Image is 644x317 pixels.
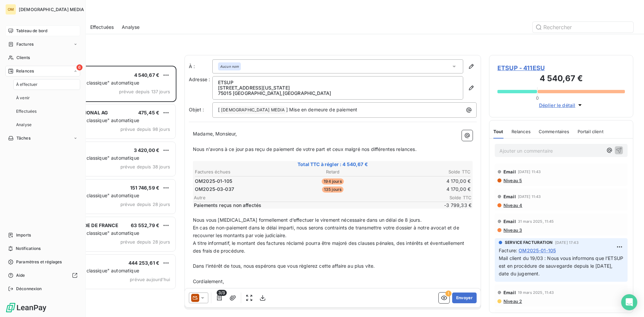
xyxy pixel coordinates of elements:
[518,170,541,174] span: [DATE] 11:43
[76,64,83,70] span: 6
[379,168,471,175] th: Solde TTC
[193,146,417,152] span: Nous n'avons à ce jour pas reçu de paiement de votre part et ceux malgré nos différentes relances.
[536,95,539,101] span: 0
[287,168,378,175] th: Retard
[499,255,625,276] span: Mail client du 19/03 : Nous vous informons que l’ETSUP est en procédure de sauvegarde depuis le [...
[120,239,170,245] span: prévue depuis 28 jours
[512,129,531,134] span: Relances
[431,202,472,209] span: -3 799,33 €
[322,187,343,193] span: 135 jours
[5,270,80,281] a: Aide
[134,147,160,153] span: 3 420,00 €
[16,232,31,238] span: Imports
[193,225,461,238] span: En cas de non-paiement dans le délai imparti, nous serons contraints de transmettre votre dossier...
[503,290,516,295] span: Email
[621,294,637,310] div: Open Intercom Messenger
[16,286,42,292] span: Déconnexion
[195,168,286,175] th: Factures échues
[16,246,41,252] span: Notifications
[16,82,38,88] span: À effectuer
[503,299,522,304] span: Niveau 2
[16,122,32,128] span: Analyse
[578,129,603,134] span: Portail client
[518,219,554,223] span: 31 mars 2025, 11:45
[16,28,47,34] span: Tableau de bord
[122,24,140,31] span: Analyse
[119,89,170,94] span: prévue depuis 137 jours
[193,278,224,284] span: Cordialement,
[48,193,139,198] span: Plan de relance "classique" automatique
[120,202,170,207] span: prévue depuis 28 jours
[16,135,31,141] span: Tâches
[16,95,30,101] span: À venir
[518,290,554,295] span: 19 mars 2025, 11:43
[555,241,579,245] span: [DATE] 17:43
[195,178,232,184] span: OM2025-01-105
[16,68,34,74] span: Relances
[5,4,16,15] div: OM
[134,72,160,78] span: 4 540,67 €
[16,41,34,47] span: Factures
[138,110,159,115] span: 475,45 €
[120,126,170,132] span: prévue depuis 98 jours
[493,129,503,134] span: Tout
[130,185,159,191] span: 151 746,59 €
[193,240,466,254] span: A titre informatif, le montant des factures réclamé pourra être majoré des clauses pénales, des i...
[193,131,237,137] span: Madame, Monsieur,
[539,129,570,134] span: Commentaires
[503,203,522,208] span: Niveau 4
[194,195,431,200] span: Autre
[497,63,625,72] span: ETSUP - 411ESU
[431,195,472,200] span: Solde TTC
[16,55,30,61] span: Clients
[379,177,471,185] td: 4 170,00 €
[189,76,210,82] span: Adresse :
[48,230,139,236] span: Plan de relance "classique" automatique
[48,268,139,273] span: Plan de relance "classique" automatique
[286,107,357,112] span: ] Mise en demeure de paiement
[5,302,47,313] img: Logo LeanPay
[497,72,625,86] h3: 4 540,67 €
[539,102,576,109] span: Déplier le détail
[503,227,522,233] span: Niveau 3
[16,259,62,265] span: Paramètres et réglages
[220,106,286,114] span: [DEMOGRAPHIC_DATA] MEDIA
[16,108,37,114] span: Effectuées
[32,66,176,317] div: grid
[48,155,139,161] span: Plan de relance "classique" automatique
[128,260,159,266] span: 444 253,61 €
[379,186,471,193] td: 4 170,00 €
[218,85,458,91] p: [STREET_ADDRESS][US_STATE]
[16,272,25,278] span: Aide
[505,240,552,246] span: SERVICE FACTURATION
[533,22,633,33] input: Rechercher
[322,178,343,184] span: 194 jours
[195,186,234,193] span: OM2025-03-037
[19,7,84,12] span: [DEMOGRAPHIC_DATA] MEDIA
[503,178,522,183] span: Niveau 5
[218,80,458,85] p: ETSUP
[48,117,139,123] span: Plan de relance "classique" automatique
[218,107,220,112] span: [
[130,277,170,282] span: prévue aujourd’hui
[189,63,212,70] label: À :
[220,64,239,69] em: Aucun nom
[519,247,556,254] span: OM2025-01-105
[499,247,517,254] span: Facture :
[503,169,516,174] span: Email
[537,101,586,109] button: Déplier le détail
[218,91,458,96] p: 75015 [GEOGRAPHIC_DATA] , [GEOGRAPHIC_DATA]
[194,202,430,209] span: Paiements reçus non affectés
[503,194,516,199] span: Email
[503,219,516,224] span: Email
[452,293,477,303] button: Envoyer
[194,161,472,168] span: Total TTC à régler : 4 540,67 €
[193,217,422,223] span: Nous vous [MEDICAL_DATA] formellement d’effectuer le virement nécessaire dans un délai de 8 jours.
[131,222,159,228] span: 63 552,79 €
[48,80,139,86] span: Plan de relance "classique" automatique
[189,107,204,112] span: Objet :
[120,164,170,169] span: prévue depuis 38 jours
[518,195,541,199] span: [DATE] 11:43
[217,290,227,296] span: 3/3
[90,24,114,31] span: Effectuées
